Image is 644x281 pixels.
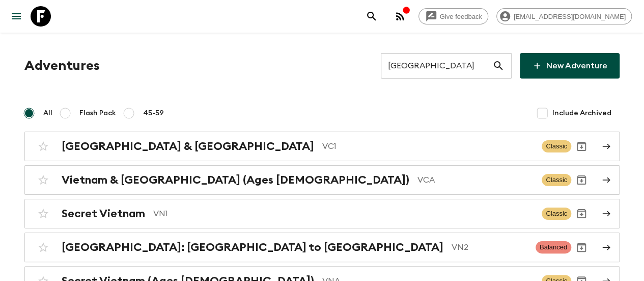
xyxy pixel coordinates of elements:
a: New Adventure [520,53,620,79]
p: VN2 [452,241,527,253]
button: menu [6,6,26,27]
span: 45-59 [143,108,164,118]
span: Give feedback [434,13,488,20]
h2: [GEOGRAPHIC_DATA] & [GEOGRAPHIC_DATA] [62,140,314,153]
span: Classic [542,174,571,186]
h2: [GEOGRAPHIC_DATA]: [GEOGRAPHIC_DATA] to [GEOGRAPHIC_DATA] [62,241,443,254]
span: Include Archived [552,108,611,118]
span: Flash Pack [79,108,116,118]
span: Classic [542,208,571,220]
div: [EMAIL_ADDRESS][DOMAIN_NAME] [496,8,632,24]
p: VCA [417,174,534,186]
button: Archive [571,170,592,190]
span: [EMAIL_ADDRESS][DOMAIN_NAME] [508,13,631,20]
h1: Adventures [24,56,100,76]
span: Balanced [536,241,571,253]
a: Secret VietnamVN1ClassicArchive [24,199,620,228]
button: Archive [571,203,592,224]
span: All [43,108,52,118]
span: Classic [542,140,571,152]
button: Archive [571,136,592,157]
input: e.g. AR1, Argentina [381,52,492,80]
button: Archive [571,237,592,258]
h2: Vietnam & [GEOGRAPHIC_DATA] (Ages [DEMOGRAPHIC_DATA]) [62,173,409,187]
p: VN1 [153,208,534,220]
a: [GEOGRAPHIC_DATA]: [GEOGRAPHIC_DATA] to [GEOGRAPHIC_DATA]VN2BalancedArchive [24,233,620,262]
a: Give feedback [418,8,488,24]
a: [GEOGRAPHIC_DATA] & [GEOGRAPHIC_DATA]VC1ClassicArchive [24,132,620,161]
h2: Secret Vietnam [62,207,145,220]
p: VC1 [322,140,534,152]
button: search adventures [361,6,382,27]
a: Vietnam & [GEOGRAPHIC_DATA] (Ages [DEMOGRAPHIC_DATA])VCAClassicArchive [24,165,620,195]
